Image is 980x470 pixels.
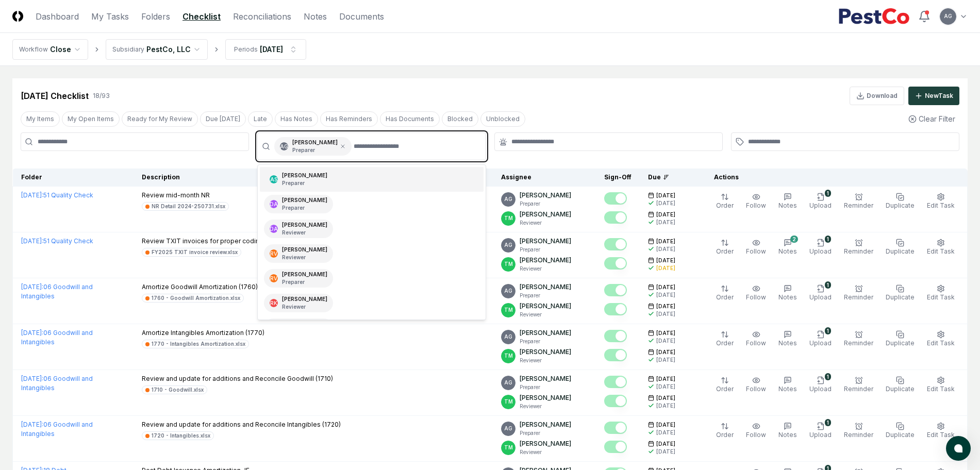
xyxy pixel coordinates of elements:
[225,39,306,60] button: Periods[DATE]
[142,248,241,257] a: FY2025 TXIT invoice review.xlsx
[520,256,571,265] p: [PERSON_NAME]
[62,111,120,127] button: My Open Items
[656,219,675,226] div: [DATE]
[656,421,675,429] span: [DATE]
[825,373,831,380] div: 1
[141,10,170,23] a: Folders
[825,281,831,289] div: 1
[134,169,493,187] th: Description
[656,310,675,318] div: [DATE]
[716,202,734,209] span: Order
[21,90,89,102] div: [DATE] Checklist
[884,282,917,304] button: Duplicate
[825,327,831,334] div: 1
[842,374,875,396] button: Reminder
[776,282,799,304] button: Notes
[142,294,244,303] a: 1760 - Goodwill Amortization.xlsx
[842,237,875,258] button: Reminder
[270,225,278,233] span: DA
[520,347,571,357] p: [PERSON_NAME]
[656,429,675,437] div: [DATE]
[604,422,627,434] button: Mark complete
[656,383,675,391] div: [DATE]
[13,169,134,187] th: Folder
[656,211,675,219] span: [DATE]
[520,265,571,273] p: Reviewer
[744,191,768,212] button: Follow
[480,111,525,127] button: Unblocked
[93,91,110,100] div: 18 / 93
[233,10,291,23] a: Reconciliations
[844,247,873,255] span: Reminder
[925,328,957,350] button: Edit Task
[744,374,768,396] button: Follow
[807,237,834,258] button: 1Upload
[656,264,675,272] div: [DATE]
[716,293,734,301] span: Order
[744,282,768,304] button: Follow
[886,385,915,393] span: Duplicate
[884,420,917,442] button: Duplicate
[142,340,249,348] a: 1770 - Intangibles Amortization.xlsx
[270,250,277,258] span: RV
[925,420,957,442] button: Edit Task
[520,439,571,448] p: [PERSON_NAME]
[21,329,93,346] a: [DATE]:06 Goodwill and Intangibles
[825,190,831,197] div: 1
[925,91,953,100] div: New Task
[716,247,734,255] span: Order
[744,420,768,442] button: Follow
[656,348,675,356] span: [DATE]
[152,340,245,348] div: 1770 - Intangibles Amortization.xlsx
[604,192,627,205] button: Mark complete
[282,254,327,261] p: Reviewer
[504,398,513,406] span: TM
[604,238,627,250] button: Mark complete
[746,431,766,439] span: Follow
[275,111,318,127] button: Has Notes
[656,356,675,364] div: [DATE]
[807,374,834,396] button: 1Upload
[809,385,832,393] span: Upload
[939,7,957,26] button: AG
[520,357,571,364] p: Reviewer
[520,420,571,429] p: [PERSON_NAME]
[604,376,627,388] button: Mark complete
[778,247,797,255] span: Notes
[886,247,915,255] span: Duplicate
[925,237,957,258] button: Edit Task
[36,10,79,23] a: Dashboard
[716,339,734,347] span: Order
[656,291,675,299] div: [DATE]
[282,172,327,187] div: [PERSON_NAME]
[842,328,875,350] button: Reminder
[927,247,955,255] span: Edit Task
[807,328,834,350] button: 1Upload
[927,431,955,439] span: Edit Task
[842,420,875,442] button: Reminder
[825,236,831,243] div: 1
[520,219,571,227] p: Reviewer
[304,10,327,23] a: Notes
[944,12,952,20] span: AG
[270,299,277,307] span: RK
[714,328,736,350] button: Order
[282,271,327,286] div: [PERSON_NAME]
[838,8,910,25] img: PestCo logo
[886,431,915,439] span: Duplicate
[706,173,959,182] div: Actions
[886,202,915,209] span: Duplicate
[714,374,736,396] button: Order
[248,111,273,127] button: Late
[504,214,513,222] span: TM
[520,402,571,410] p: Reviewer
[807,282,834,304] button: 1Upload
[260,44,283,55] div: [DATE]
[142,374,333,383] p: Review and update for additions and Reconcile Goodwill (1710)
[12,39,306,60] nav: breadcrumb
[520,237,571,246] p: [PERSON_NAME]
[504,425,512,432] span: AG
[282,204,327,212] p: Preparer
[825,419,831,426] div: 1
[520,191,571,200] p: [PERSON_NAME]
